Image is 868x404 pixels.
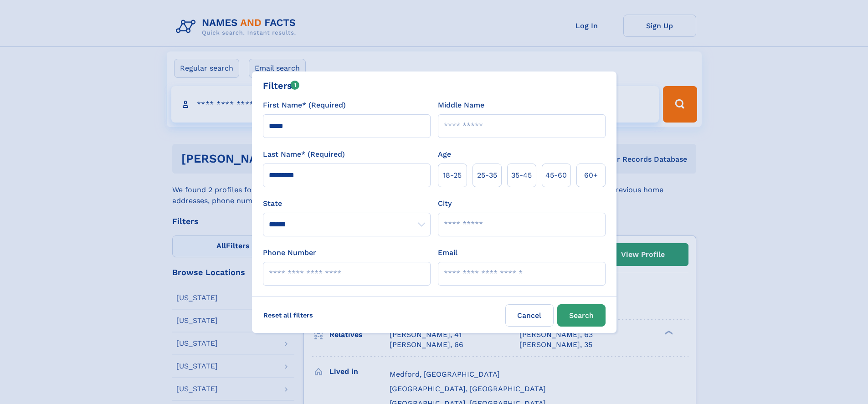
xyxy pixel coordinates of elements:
[443,170,462,181] span: 18‑25
[257,304,319,326] label: Reset all filters
[263,198,431,209] label: State
[263,100,346,111] label: First Name* (Required)
[263,79,300,92] div: Filters
[438,247,457,258] label: Email
[511,170,532,181] span: 35‑45
[557,304,606,327] button: Search
[263,149,345,160] label: Last Name* (Required)
[477,170,497,181] span: 25‑35
[438,149,451,160] label: Age
[438,100,484,111] label: Middle Name
[438,198,452,209] label: City
[505,304,554,327] label: Cancel
[263,247,316,258] label: Phone Number
[545,170,567,181] span: 45‑60
[584,170,598,181] span: 60+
